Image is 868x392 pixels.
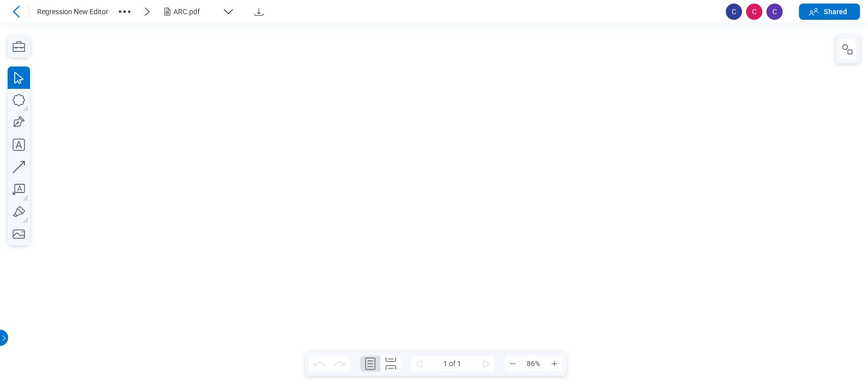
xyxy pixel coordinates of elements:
span: 86% [521,355,546,372]
span: C [766,4,783,20]
button: Undo [309,355,330,372]
button: Continuous Page Layout [380,355,401,372]
button: Zoom In [546,355,562,372]
button: Single Page Layout [360,355,380,372]
button: Zoom Out [504,355,521,372]
span: Regression New Editor [37,7,108,17]
button: Shared [799,4,860,20]
span: C [726,4,742,20]
button: Download [251,4,267,20]
span: 1 of 1 [427,355,478,372]
button: ARC.pdf [161,4,243,20]
button: Redo [330,355,350,372]
div: ARC.pdf [173,7,218,17]
span: C [746,4,762,20]
span: Shared [824,7,847,17]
